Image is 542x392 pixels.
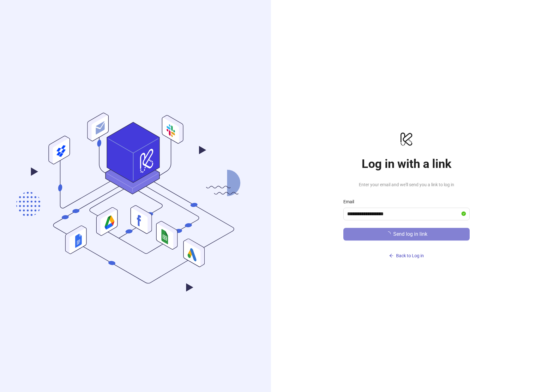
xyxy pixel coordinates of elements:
button: Back to Log in [343,251,470,261]
span: Back to Log in [396,253,424,258]
span: loading [385,230,392,237]
label: Email [343,198,358,205]
span: Enter your email and we'll send you a link to log in [343,181,470,188]
span: Send log in link [393,231,427,237]
span: arrow-left [389,253,394,258]
input: Email [347,210,460,218]
a: Back to Log in [343,241,470,261]
button: Send log in link [343,228,470,241]
h1: Log in with a link [343,157,470,171]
